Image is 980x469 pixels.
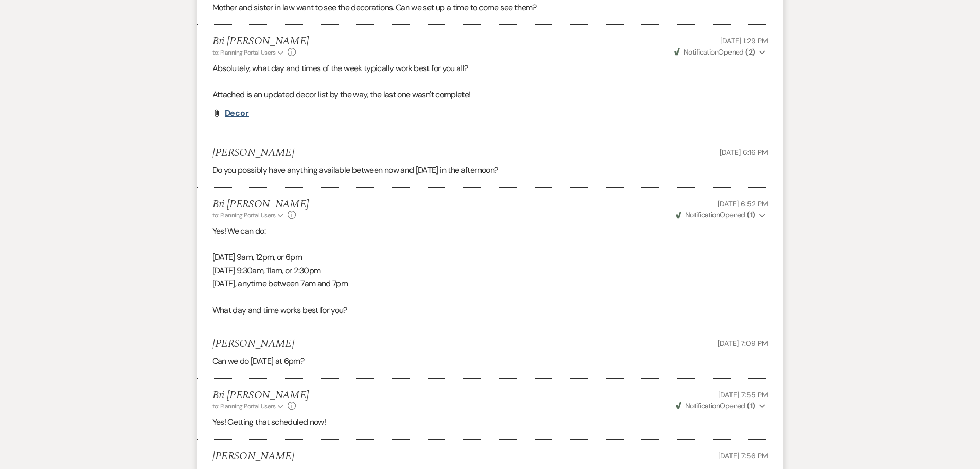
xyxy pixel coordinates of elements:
[212,355,768,368] p: Can we do [DATE] at 6pm?
[674,47,755,57] span: Opened
[684,47,718,57] span: Notification
[747,401,755,410] strong: ( 1 )
[674,210,768,220] button: NotificationOpened (1)
[718,451,768,460] span: [DATE] 7:56 PM
[676,210,755,219] span: Opened
[212,88,768,101] p: Attached is an updated decor list by the way, the last one wasn't complete!
[225,108,250,118] span: Decor
[212,389,309,402] h5: Bri [PERSON_NAME]
[212,198,309,211] h5: Bri [PERSON_NAME]
[225,109,250,117] a: Decor
[676,401,755,410] span: Opened
[212,450,294,463] h5: [PERSON_NAME]
[718,199,768,209] span: [DATE] 6:52 PM
[212,48,286,57] button: to: Planning Portal Users
[212,147,294,160] h5: [PERSON_NAME]
[212,402,286,411] button: to: Planning Portal Users
[720,148,768,157] span: [DATE] 6:16 PM
[212,415,768,429] p: Yes! Getting that scheduled now!
[212,211,286,220] button: to: Planning Portal Users
[212,48,276,57] span: to: Planning Portal Users
[745,47,755,57] strong: ( 2 )
[212,338,294,351] h5: [PERSON_NAME]
[747,210,755,219] strong: ( 1 )
[212,251,768,264] p: [DATE] 9am, 12pm, or 6pm
[212,402,276,410] span: to: Planning Portal Users
[720,36,768,45] span: [DATE] 1:29 PM
[718,339,768,348] span: [DATE] 7:09 PM
[212,304,768,317] p: What day and time works best for you?
[212,62,768,75] p: Absolutely, what day and times of the week typically work best for you all?
[674,401,768,411] button: NotificationOpened (1)
[685,210,720,219] span: Notification
[673,47,768,58] button: NotificationOpened (2)
[212,164,768,177] p: Do you possibly have anything available between now and [DATE] in the afternoon?
[212,35,309,48] h5: Bri [PERSON_NAME]
[718,390,768,399] span: [DATE] 7:55 PM
[212,264,768,277] p: [DATE] 9:30am, 11am, or 2:30pm
[212,211,276,219] span: to: Planning Portal Users
[212,1,768,14] p: Mother and sister in law want to see the decorations. Can we set up a time to come see them?
[685,401,720,410] span: Notification
[212,224,768,238] p: Yes! We can do:
[212,277,768,290] p: [DATE], anytime between 7am and 7pm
